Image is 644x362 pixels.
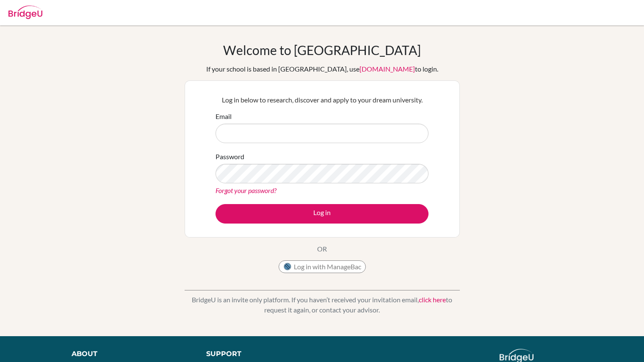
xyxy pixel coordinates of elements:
p: OR [317,244,327,254]
button: Log in [216,204,428,224]
div: About [72,349,187,359]
label: Password [216,152,244,162]
img: Bridge-U [8,6,42,19]
a: [DOMAIN_NAME] [359,65,415,73]
a: Forgot your password? [216,186,276,194]
a: click here [419,296,446,304]
h1: Welcome to [GEOGRAPHIC_DATA] [223,42,421,58]
div: If your school is based in [GEOGRAPHIC_DATA], use to login. [206,64,438,74]
div: Support [206,349,313,359]
p: Log in below to research, discover and apply to your dream university. [216,95,428,105]
label: Email [216,111,232,122]
p: BridgeU is an invite only platform. If you haven’t received your invitation email, to request it ... [185,295,460,315]
button: Log in with ManageBac [279,260,366,273]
